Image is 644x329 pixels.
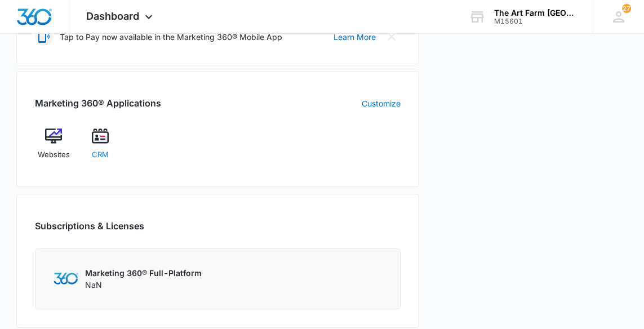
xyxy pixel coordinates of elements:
span: Dashboard [86,10,139,22]
span: Websites [38,149,70,161]
span: CRM [92,149,109,161]
a: CRM [82,128,119,168]
p: Tap to Pay now available in the Marketing 360® Mobile App [60,31,282,43]
div: account name [494,8,576,17]
p: Marketing 360® Full-Platform [85,267,202,279]
button: Close [383,28,401,46]
div: notifications count [622,4,631,13]
a: Customize [362,97,401,109]
h2: Marketing 360® Applications [35,96,161,110]
a: Learn More [334,31,376,43]
img: Marketing 360 Logo [54,273,78,284]
div: NaN [85,267,202,291]
a: Websites [35,128,73,168]
span: 27 [622,4,631,13]
h2: Subscriptions & Licenses [35,219,144,233]
div: account id [494,17,576,25]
